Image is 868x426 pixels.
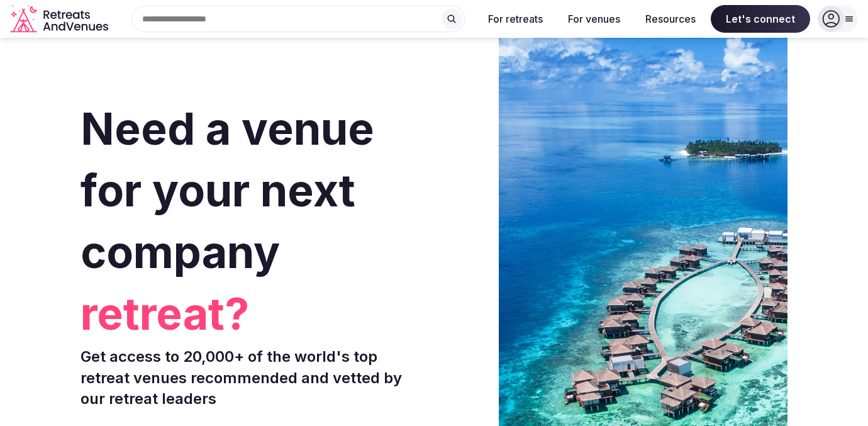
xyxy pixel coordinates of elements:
[10,5,111,33] a: Visit the homepage
[558,5,630,33] button: For venues
[478,5,553,33] button: For retreats
[10,5,111,33] svg: Retreats and Venues company logo
[711,5,810,33] span: Let's connect
[81,346,429,410] p: Get access to 20,000+ of the world's top retreat venues recommended and vetted by our retreat lea...
[635,5,706,33] button: Resources
[81,283,429,345] span: retreat?
[81,102,374,279] span: Need a venue for your next company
